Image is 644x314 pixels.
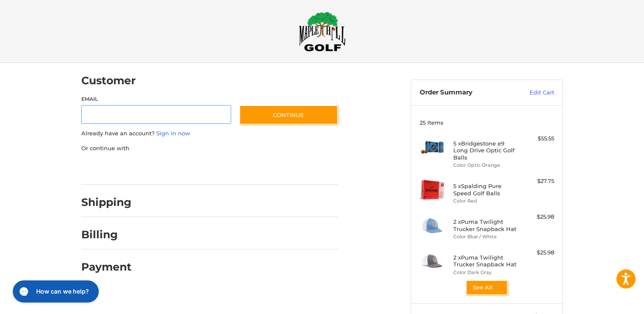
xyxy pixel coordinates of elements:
[81,196,132,209] h2: Shipping
[156,130,190,137] a: Sign in now
[81,74,136,87] h2: Customer
[511,88,554,97] a: Edit Cart
[453,197,518,205] li: Color Red
[299,11,346,51] img: Maple Hill Golf
[453,218,518,232] h4: 2 x Puma Twilight Trucker Snapback Hat
[521,213,554,221] div: $25.98
[239,105,338,125] button: Continue
[9,277,101,305] iframe: Gorgias live chat messenger
[521,134,554,143] div: $55.55
[81,95,231,103] label: Email
[453,140,518,161] h4: 5 x Bridgestone e9 Long Drive Optic Golf Balls
[453,233,518,240] li: Color Blue / White
[81,144,338,153] p: Or continue with
[81,260,132,274] h2: Payment
[453,269,518,276] li: Color Dark Gray
[466,280,508,295] button: See All
[151,161,215,176] iframe: PayPal-paylater
[453,254,518,268] h4: 2 x Puma Twilight Trucker Snapback Hat
[79,161,143,176] iframe: PayPal-paypal
[420,119,554,126] h3: 25 Items
[521,177,554,186] div: $27.75
[574,291,644,314] iframe: Google Customer Reviews
[521,248,554,257] div: $25.98
[420,88,511,97] h3: Order Summary
[81,228,131,241] h2: Billing
[223,161,287,176] iframe: PayPal-venmo
[81,129,338,138] p: Already have an account?
[453,183,518,197] h4: 5 x Spalding Pure Speed Golf Balls
[453,162,518,169] li: Color Optic Orange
